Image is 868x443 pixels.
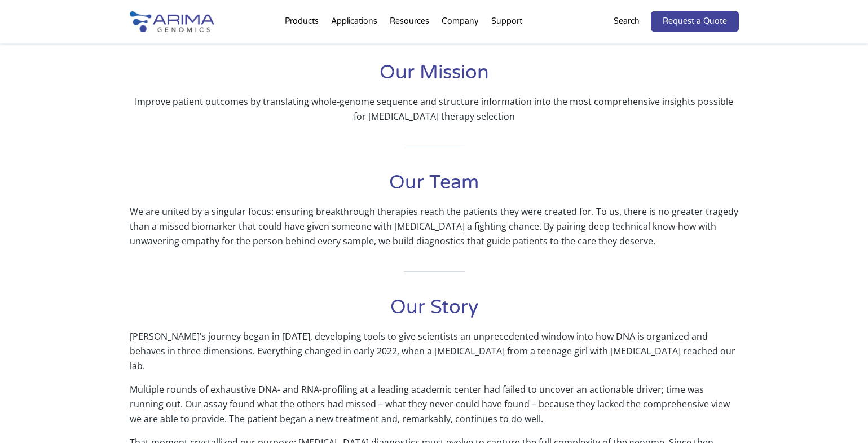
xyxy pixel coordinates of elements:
[130,170,739,204] h1: Our Team
[651,11,739,32] a: Request a Quote
[614,14,640,29] p: Search
[130,60,739,94] h1: Our Mission
[130,295,739,329] h1: Our Story
[130,204,739,248] p: We are united by a singular focus: ensuring breakthrough therapies reach the patients they were c...
[130,329,739,382] p: [PERSON_NAME]’s journey began in [DATE], developing tools to give scientists an unprecedented win...
[130,382,739,435] p: Multiple rounds of exhaustive DNA- and RNA-profiling at a leading academic center had failed to u...
[130,94,739,124] p: Improve patient outcomes by translating whole-genome sequence and structure information into the ...
[130,11,214,32] img: Arima-Genomics-logo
